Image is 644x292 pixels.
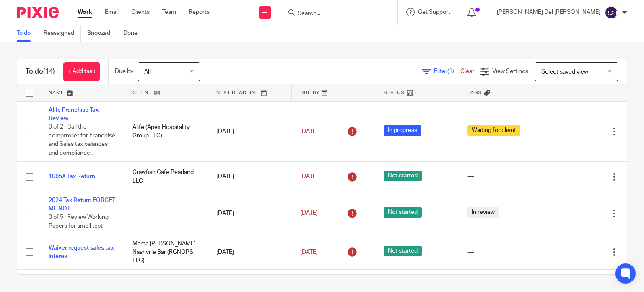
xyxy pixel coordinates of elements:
[384,171,422,181] span: Not started
[49,107,99,121] a: Alife Franchise Tax Review
[162,8,176,16] a: Team
[124,162,208,192] td: Crawfish Cafe Pearland LLC
[87,25,117,42] a: Snoozed
[541,69,588,75] span: Select saved view
[418,9,450,15] span: Get Support
[208,235,292,269] td: [DATE]
[124,101,208,162] td: Alife (Apex Hospitality Group LLC)
[300,174,318,179] span: [DATE]
[17,7,59,18] img: Pixie
[460,68,474,74] a: Clear
[78,8,92,16] a: Work
[384,207,422,218] span: Not started
[467,248,535,256] div: ---
[124,235,208,269] td: Mama [PERSON_NAME] Nashville Bar (RGNOPS LLC)
[49,215,109,229] span: 0 of 5 · Review Working Papers for smell test
[447,68,454,74] span: (1)
[497,8,600,16] p: [PERSON_NAME] Del [PERSON_NAME]
[467,125,520,136] span: Waiting for client
[26,67,55,76] h1: To do
[208,162,292,192] td: [DATE]
[605,6,618,19] img: svg%3E
[43,68,55,75] span: (14)
[17,25,37,42] a: To do
[49,245,114,259] a: Waiver request sales tax interest
[300,129,318,134] span: [DATE]
[384,246,422,256] span: Not started
[208,192,292,235] td: [DATE]
[63,62,100,81] a: + Add task
[144,69,151,75] span: All
[189,8,210,16] a: Reports
[123,25,144,42] a: Done
[49,197,115,212] a: 2024 Tax Return FORGET ME NOT
[384,125,421,136] span: In progress
[467,207,499,218] span: In review
[131,8,150,16] a: Clients
[49,174,95,179] a: 1065X Tax Return
[105,8,119,16] a: Email
[492,68,528,74] span: View Settings
[49,124,115,156] span: 0 of 2 · Call the comptroller for Franchise and Sales tax balances and compliance...
[300,210,318,216] span: [DATE]
[467,90,482,95] span: Tags
[208,101,292,162] td: [DATE]
[115,67,133,76] p: Due by
[44,25,81,42] a: Reassigned
[297,10,372,18] input: Search
[467,172,535,181] div: ---
[434,68,460,74] span: Filter
[300,249,318,255] span: [DATE]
